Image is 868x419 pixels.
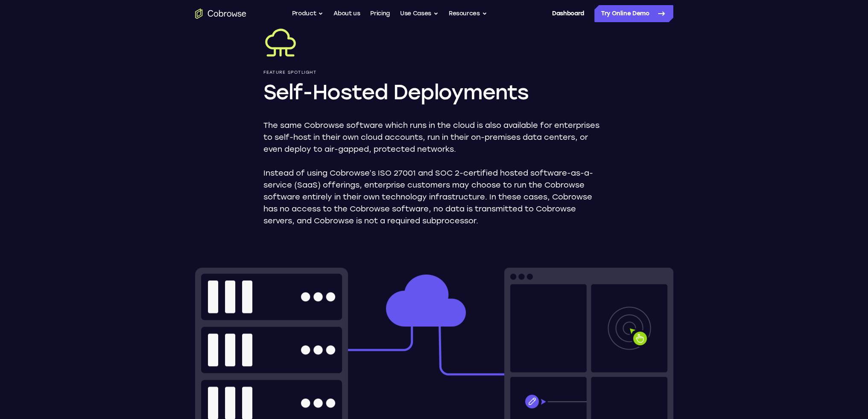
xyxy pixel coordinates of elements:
button: Use Cases [400,5,438,22]
p: Instead of using Cobrowse’s ISO 27001 and SOC 2-certified hosted software-as-a-service (SaaS) off... [263,167,605,227]
a: Dashboard [552,5,584,22]
a: Go to the home page [195,9,246,19]
button: Product [292,5,324,22]
a: About us [333,5,360,22]
h1: Self-Hosted Deployments [263,78,605,106]
p: Feature Spotlight [263,70,605,75]
img: Self-Hosted Deployments [263,26,298,60]
a: Try Online Demo [594,5,673,22]
a: Pricing [370,5,390,22]
button: Resources [449,5,487,22]
p: The same Cobrowse software which runs in the cloud is also available for enterprises to self-host... [263,119,605,155]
